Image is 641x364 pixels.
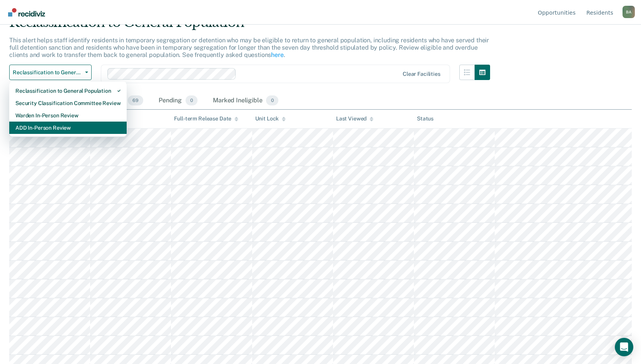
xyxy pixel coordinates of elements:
[15,122,121,134] div: ADD In-Person Review
[211,92,280,109] div: Marked Ineligible0
[9,82,127,137] div: Dropdown Menu
[255,115,286,122] div: Unit Lock
[15,109,121,122] div: Warden In-Person Review
[336,115,373,122] div: Last Viewed
[9,65,92,80] button: Reclassification to General Population
[15,85,121,97] div: Reclassification to General Population
[157,92,199,109] div: Pending0
[8,8,45,17] img: Recidiviz
[174,115,238,122] div: Full-term Release Date
[271,51,283,58] a: here
[266,95,278,105] span: 0
[623,6,635,18] div: B A
[417,115,433,122] div: Status
[15,97,121,109] div: Security Classification Committee Review
[186,95,197,105] span: 0
[128,95,143,105] span: 69
[9,15,490,37] div: Reclassification to General Population
[9,37,489,58] p: This alert helps staff identify residents in temporary segregation or detention who may be eligib...
[13,69,82,76] span: Reclassification to General Population
[623,6,635,18] button: Profile dropdown button
[403,71,440,77] div: Clear facilities
[615,338,633,356] div: Open Intercom Messenger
